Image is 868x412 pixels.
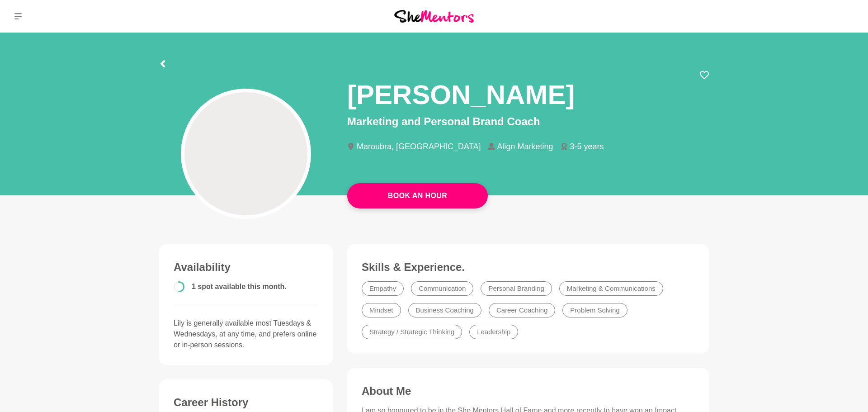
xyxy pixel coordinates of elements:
li: Align Marketing [488,142,560,151]
h1: [PERSON_NAME] [347,78,575,112]
li: Maroubra, [GEOGRAPHIC_DATA] [347,142,488,151]
h3: About Me [362,384,694,398]
h3: Career History [174,396,318,409]
li: 3-5 years [561,142,611,151]
p: Lily is generally available most Tuesdays & Wednesdays, at any time, and prefers online or in-per... [174,318,318,350]
h3: Skills & Experience. [362,260,694,274]
img: She Mentors Logo [394,10,474,22]
h3: Availability [174,260,318,274]
a: Book An Hour [347,183,488,208]
span: 1 spot available this month. [192,283,287,290]
a: Ruth Slade [835,5,857,27]
p: Marketing and Personal Brand Coach [347,114,709,130]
